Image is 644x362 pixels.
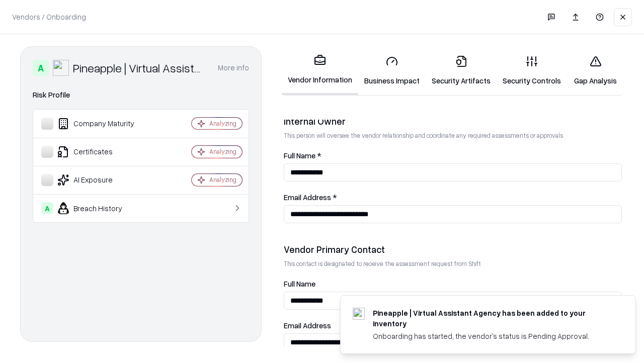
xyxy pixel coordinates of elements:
div: Vendor Primary Contact [284,243,622,255]
div: AI Exposure [41,174,162,186]
div: Onboarding has started, the vendor's status is Pending Approval. [373,331,611,341]
div: Analyzing [209,175,236,184]
button: More info [218,59,249,77]
div: Risk Profile [33,89,249,101]
div: Analyzing [209,119,236,128]
label: Email Address * [284,194,622,201]
a: Gap Analysis [567,47,624,94]
p: This person will oversee the vendor relationship and coordinate any required assessments or appro... [284,131,622,140]
a: Security Artifacts [426,47,497,94]
div: Analyzing [209,147,236,156]
div: Pineapple | Virtual Assistant Agency [73,60,206,76]
div: Pineapple | Virtual Assistant Agency has been added to your inventory [373,308,611,329]
div: Company Maturity [41,118,162,130]
img: Pineapple | Virtual Assistant Agency [53,60,69,76]
p: Vendors / Onboarding [12,12,86,22]
label: Full Name * [284,152,622,159]
div: Internal Owner [284,115,622,127]
label: Full Name [284,280,622,288]
div: Certificates [41,146,162,158]
div: A [33,60,49,76]
div: Breach History [41,202,162,214]
div: A [41,202,53,214]
a: Vendor Information [282,46,358,95]
img: trypineapple.com [353,308,365,320]
a: Business Impact [358,47,426,94]
label: Email Address [284,322,622,329]
a: Security Controls [497,47,567,94]
p: This contact is designated to receive the assessment request from Shift [284,259,622,268]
